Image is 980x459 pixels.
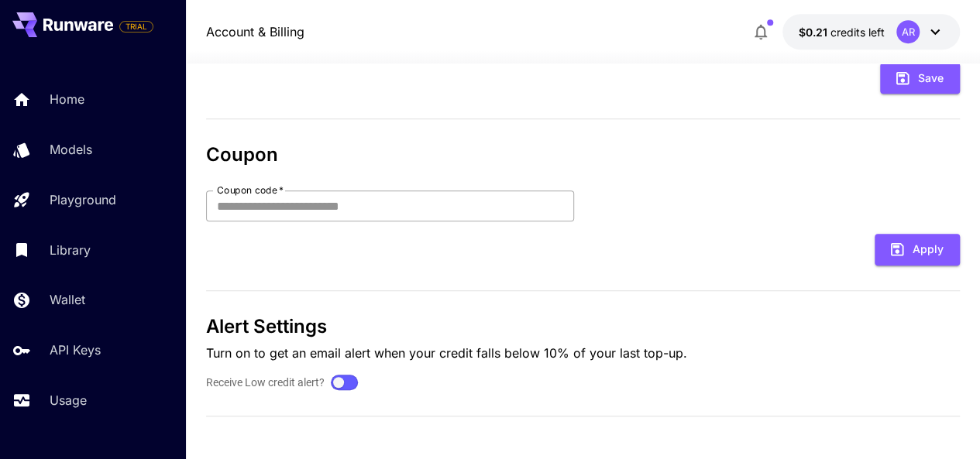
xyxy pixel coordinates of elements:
[217,183,284,197] label: Coupon code
[798,24,884,40] div: $0.211
[880,63,960,94] button: Save
[50,241,91,259] p: Library
[782,14,960,50] button: $0.211AR
[206,316,961,337] h3: Alert Settings
[206,22,304,41] a: Account & Billing
[206,22,304,41] nav: breadcrumb
[798,26,830,39] span: $0.21
[206,144,961,166] h3: Coupon
[50,140,92,159] p: Models
[50,391,87,409] p: Usage
[875,234,960,265] button: Apply
[896,20,920,43] div: AR
[206,344,961,362] p: Turn on to get an email alert when your credit falls below 10% of your last top-up.
[119,17,153,36] span: Add your payment card to enable full platform functionality.
[206,375,325,391] label: Receive Low credit alert?
[50,190,116,209] p: Playground
[50,341,101,359] p: API Keys
[50,290,85,309] p: Wallet
[120,21,153,33] span: TRIAL
[830,26,884,39] span: credits left
[50,90,84,108] p: Home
